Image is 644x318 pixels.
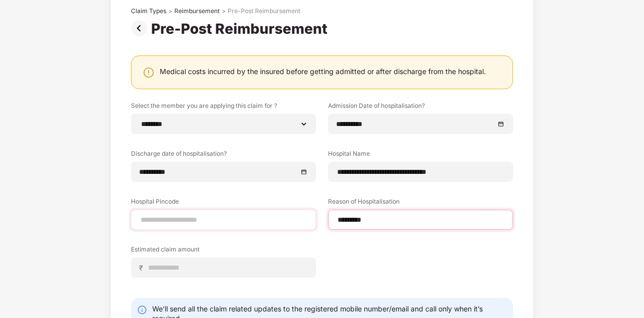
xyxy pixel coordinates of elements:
label: Hospital Name [328,149,513,162]
span: ₹ [139,263,147,273]
div: Medical costs incurred by the insured before getting admitted or after discharge from the hospital. [160,67,486,76]
img: svg+xml;base64,PHN2ZyBpZD0iV2FybmluZ18tXzI0eDI0IiBkYXRhLW5hbWU9Ildhcm5pbmcgLSAyNHgyNCIgeG1sbnM9Im... [143,67,155,79]
div: Claim Types [131,7,166,15]
div: Pre-Post Reimbursement [151,20,332,37]
img: svg+xml;base64,PHN2ZyBpZD0iSW5mby0yMHgyMCIgeG1sbnM9Imh0dHA6Ly93d3cudzMub3JnLzIwMDAvc3ZnIiB3aWR0aD... [137,305,147,315]
label: Estimated claim amount [131,245,316,258]
label: Select the member you are applying this claim for ? [131,101,316,114]
label: Hospital Pincode [131,197,316,210]
label: Discharge date of hospitalisation? [131,149,316,162]
img: svg+xml;base64,PHN2ZyBpZD0iUHJldi0zMngzMiIgeG1sbnM9Imh0dHA6Ly93d3cudzMub3JnLzIwMDAvc3ZnIiB3aWR0aD... [131,20,151,36]
div: Reimbursement [174,7,220,15]
div: > [222,7,226,15]
label: Reason of Hospitalisation [328,197,513,210]
div: Pre-Post Reimbursement [228,7,300,15]
div: > [168,7,172,15]
label: Admission Date of hospitalisation? [328,101,513,114]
